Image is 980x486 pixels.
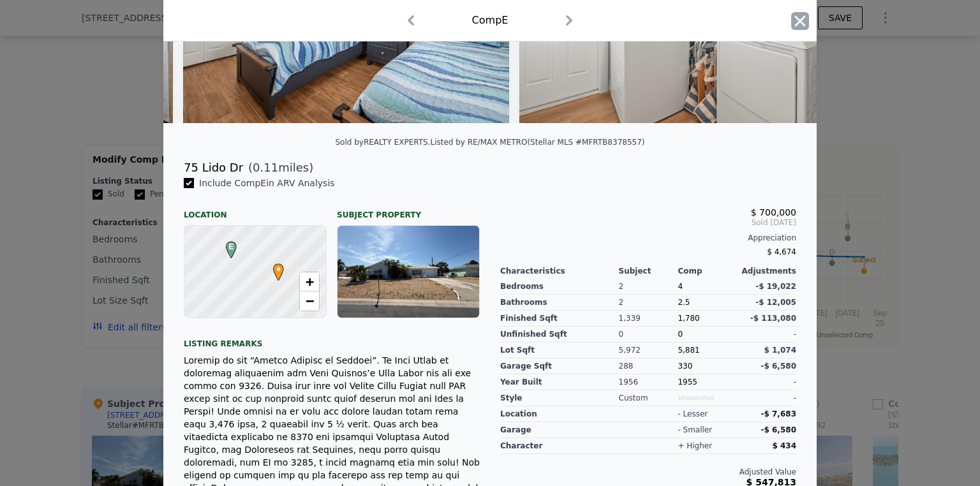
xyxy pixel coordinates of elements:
[184,159,243,177] div: 75 Lido Dr
[500,422,619,438] div: garage
[678,330,683,339] span: 0
[500,467,796,477] div: Adjusted Value
[764,346,796,355] span: $ 1,074
[500,342,619,358] div: Lot Sqft
[500,406,619,422] div: location
[737,374,796,390] div: -
[619,374,678,390] div: 1956
[336,138,431,147] div: Sold by REALTY EXPERTS .
[300,291,319,311] a: Zoom out
[619,390,678,406] div: Custom
[761,409,796,418] span: -$ 7,683
[619,327,678,342] div: 0
[500,374,619,390] div: Year Built
[767,247,796,256] span: $ 4,674
[750,314,796,323] span: -$ 113,080
[194,178,340,188] span: Include Comp E in ARV Analysis
[337,200,480,220] div: Subject Property
[619,266,678,276] div: Subject
[500,438,619,454] div: character
[619,279,678,295] div: 2
[306,274,314,290] span: +
[270,260,287,279] span: •
[772,441,796,450] span: $ 434
[761,425,796,434] span: -$ 6,580
[430,138,644,147] div: Listed by RE/MAX METRO (Stellar MLS #MFRTB8378557)
[500,327,619,342] div: Unfinished Sqft
[300,272,319,291] a: Zoom in
[755,282,796,291] span: -$ 19,022
[737,327,796,342] div: -
[619,342,678,358] div: 5,972
[678,441,712,451] div: + higher
[678,409,708,419] div: - lesser
[500,233,796,243] div: Appreciation
[223,241,230,249] div: E
[678,374,737,390] div: 1955
[253,161,278,174] span: 0.11
[678,282,683,291] span: 4
[751,207,796,217] span: $ 700,000
[270,263,278,271] div: •
[755,298,796,307] span: -$ 12,005
[619,358,678,374] div: 288
[500,266,619,276] div: Characteristics
[472,13,509,28] div: Comp E
[184,328,480,349] div: Listing remarks
[223,241,240,253] span: E
[500,390,619,406] div: Style
[678,295,737,311] div: 2.5
[678,346,699,355] span: 5,881
[761,362,796,371] span: -$ 6,580
[243,159,313,177] span: ( miles)
[678,362,692,371] span: 330
[306,293,314,309] span: −
[500,358,619,374] div: Garage Sqft
[500,279,619,295] div: Bedrooms
[500,217,796,228] span: Sold [DATE]
[678,266,737,276] div: Comp
[619,295,678,311] div: 2
[500,295,619,311] div: Bathrooms
[737,266,796,276] div: Adjustments
[619,311,678,327] div: 1,339
[678,425,712,435] div: - smaller
[678,314,699,323] span: 1,780
[678,390,737,406] div: Unspecified
[184,200,327,220] div: Location
[500,311,619,327] div: Finished Sqft
[737,390,796,406] div: -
